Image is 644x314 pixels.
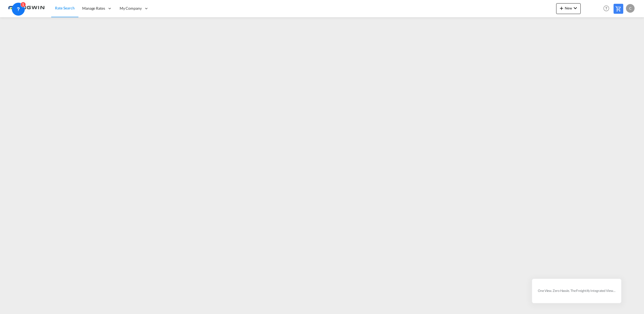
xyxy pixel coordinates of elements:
[556,3,581,14] button: icon-plus 400-fgNewicon-chevron-down
[558,5,565,11] md-icon: icon-plus 400-fg
[55,6,75,10] span: Rate Search
[626,4,635,13] div: C
[572,5,579,11] md-icon: icon-chevron-down
[8,2,44,15] img: 2761ae10d95411efa20a1f5e0282d2d7.png
[120,6,142,11] span: My Company
[602,4,614,13] div: Help
[82,6,105,11] span: Manage Rates
[602,4,611,13] span: Help
[558,6,579,10] span: New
